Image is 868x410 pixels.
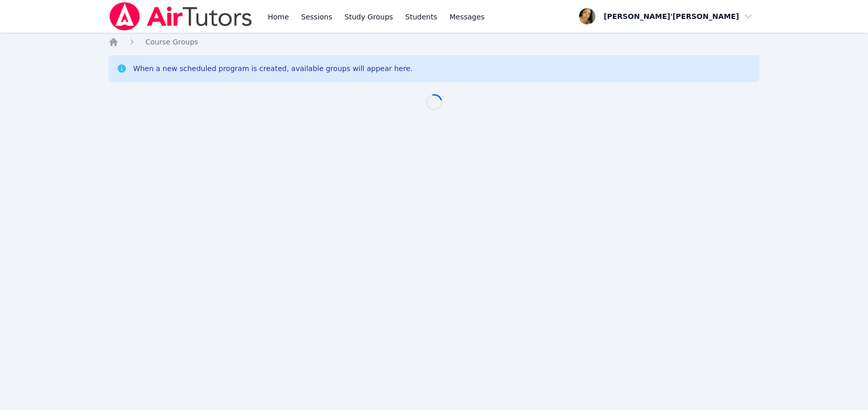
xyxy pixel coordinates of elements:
[133,63,413,74] div: When a new scheduled program is created, available groups will appear here.
[108,37,760,47] nav: Breadcrumb
[145,37,198,47] a: Course Groups
[450,12,485,22] span: Messages
[145,38,198,46] span: Course Groups
[108,2,253,31] img: Air Tutors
